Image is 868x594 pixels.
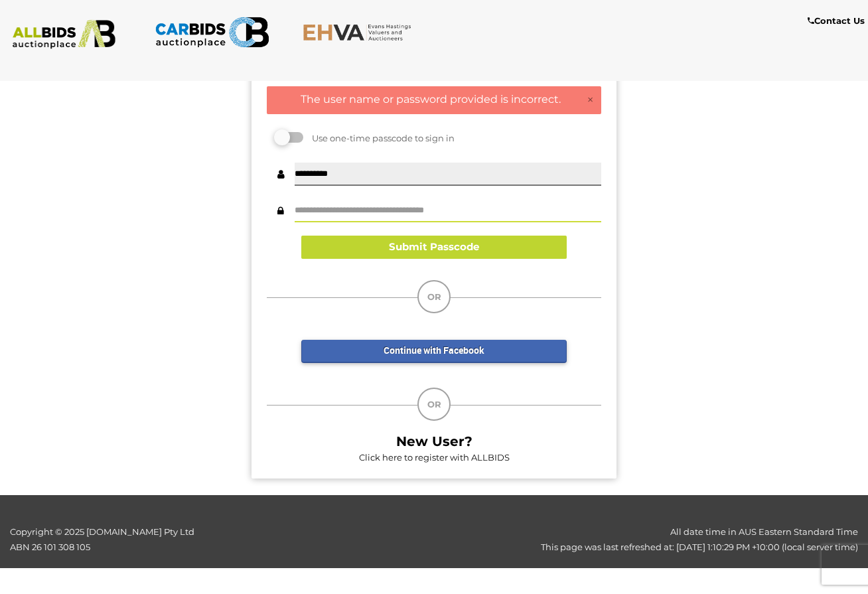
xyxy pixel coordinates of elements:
[155,13,270,51] img: CARBIDS.com.au
[417,388,451,421] div: OR
[417,280,451,313] div: OR
[305,133,455,143] span: Use one-time passcode to sign in
[7,20,122,49] img: ALLBIDS.com.au
[808,13,868,29] a: Contact Us
[396,433,472,449] b: New User?
[274,94,594,106] h4: The user name or password provided is incorrect.
[217,524,868,556] div: All date time in AUS Eastern Standard Time This page was last refreshed at: [DATE] 1:10:29 PM +10...
[808,15,865,26] b: Contact Us
[359,452,510,463] a: Click here to register with ALLBIDS
[303,23,418,41] img: EHVA.com.au
[301,340,567,363] a: Continue with Facebook
[301,236,567,259] button: Submit Passcode
[587,94,594,107] a: ×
